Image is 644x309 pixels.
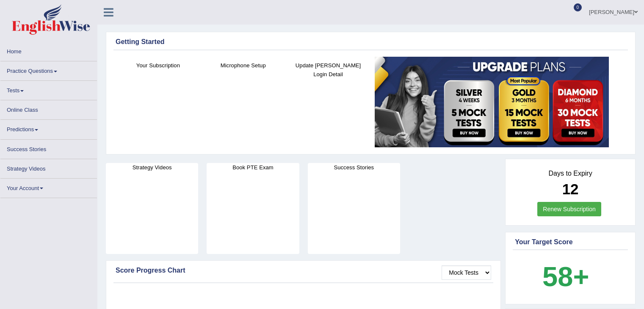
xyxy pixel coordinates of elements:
[207,163,299,172] h4: Book PTE Exam
[537,202,601,216] a: Renew Subscription
[205,61,282,70] h4: Microphone Setup
[375,57,609,147] img: small5.jpg
[106,163,198,172] h4: Strategy Videos
[574,3,582,11] span: 0
[542,261,589,292] b: 58+
[120,61,196,70] h4: Your Subscription
[562,181,579,197] b: 12
[116,37,626,47] div: Getting Started
[0,179,97,195] a: Your Account
[116,265,491,276] div: Score Progress Chart
[0,100,97,117] a: Online Class
[308,163,400,172] h4: Success Stories
[515,237,626,247] div: Your Target Score
[290,61,367,79] h4: Update [PERSON_NAME] Login Detail
[0,81,97,97] a: Tests
[0,42,97,58] a: Home
[0,140,97,156] a: Success Stories
[0,159,97,176] a: Strategy Videos
[0,61,97,78] a: Practice Questions
[0,120,97,136] a: Predictions
[515,170,626,177] h4: Days to Expiry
